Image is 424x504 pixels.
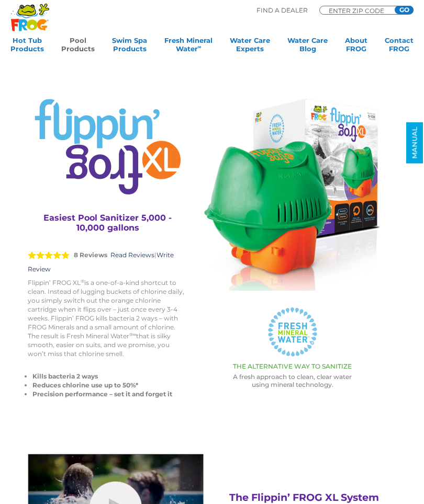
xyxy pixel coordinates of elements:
[328,8,390,13] input: Zip Code Form
[229,491,379,503] span: The Flippin’ FROG XL System
[385,36,414,57] a: ContactFROG
[198,44,202,50] sup: ∞
[112,36,147,57] a: Swim SpaProducts
[345,36,367,57] a: AboutFROG
[287,36,328,57] a: Water CareBlog
[10,36,44,57] a: Hot TubProducts
[204,363,381,370] h3: THE ALTERNATIVE WAY TO SANITIZE
[204,373,381,388] p: A fresh approach to clean, clear water using mineral technology.
[256,6,308,15] p: Find A Dealer
[110,251,154,259] a: Read Reviews
[32,381,187,390] li: Reduces chlorine use up to 50%*
[28,237,187,278] div: |
[32,390,187,398] li: Precision performance – set it and forget it
[406,122,423,164] a: MANUAL
[81,278,84,284] sup: ®
[164,36,213,57] a: Fresh MineralWater∞
[129,331,136,337] sup: ®∞
[230,36,270,57] a: Water CareExperts
[74,251,107,259] strong: 8 Reviews
[61,36,95,57] a: PoolProducts
[28,278,187,358] p: Flippin’ FROG XL is a one-of-a-kind shortcut to clean. Instead of lugging buckets of chlorine dai...
[35,99,181,194] img: Product Logo
[41,213,174,233] h3: Easiest Pool Sanitizer 5,000 - 10,000 gallons
[28,251,70,259] span: 5
[32,372,187,381] li: Kills bacteria 2 ways
[395,6,414,14] input: GO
